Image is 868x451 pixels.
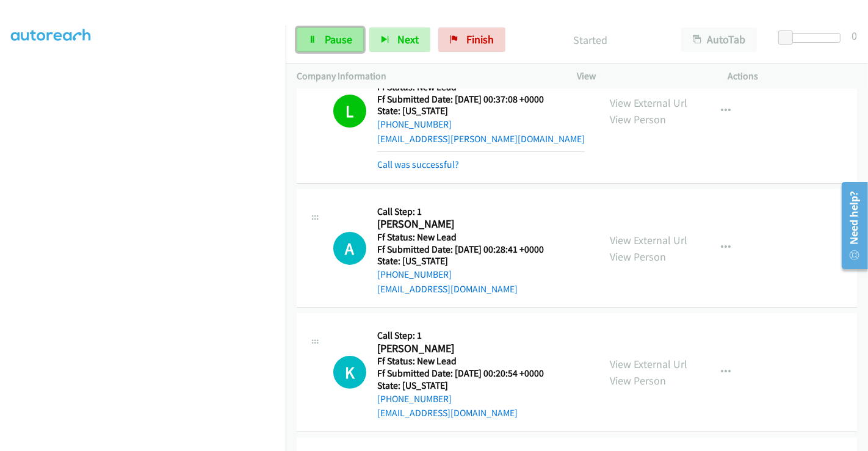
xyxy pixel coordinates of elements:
[377,159,459,170] a: Call was successful?
[377,269,452,280] a: [PHONE_NUMBER]
[852,27,857,44] div: 0
[333,356,366,389] div: The call is yet to be attempted
[377,93,585,106] h5: Ff Submitted Date: [DATE] 00:37:08 +0000
[610,233,687,247] a: View External Url
[610,357,687,371] a: View External Url
[333,356,366,389] h1: K
[377,206,559,218] h5: Call Step: 1
[297,69,555,84] p: Company Information
[466,32,494,46] span: Finish
[377,105,585,117] h5: State: [US_STATE]
[377,355,559,367] h5: Ff Status: New Lead
[377,283,518,295] a: [EMAIL_ADDRESS][DOMAIN_NAME]
[377,118,452,130] a: [PHONE_NUMBER]
[333,232,366,265] h1: A
[377,407,518,419] a: [EMAIL_ADDRESS][DOMAIN_NAME]
[325,32,352,46] span: Pause
[377,342,559,356] h2: [PERSON_NAME]
[610,112,666,126] a: View Person
[377,255,559,267] h5: State: [US_STATE]
[681,27,757,52] button: AutoTab
[728,69,858,84] p: Actions
[377,393,452,405] a: [PHONE_NUMBER]
[377,380,559,392] h5: State: [US_STATE]
[522,32,659,48] p: Started
[377,133,585,145] a: [EMAIL_ADDRESS][PERSON_NAME][DOMAIN_NAME]
[333,232,366,265] div: The call is yet to be attempted
[610,373,666,388] a: View Person
[377,244,559,256] h5: Ff Submitted Date: [DATE] 00:28:41 +0000
[833,177,868,274] iframe: Resource Center
[297,27,364,52] a: Pause
[610,250,666,264] a: View Person
[577,69,706,84] p: View
[369,27,430,52] button: Next
[377,330,559,342] h5: Call Step: 1
[377,231,559,244] h5: Ff Status: New Lead
[438,27,505,52] a: Finish
[397,32,419,46] span: Next
[333,95,366,128] h1: L
[610,96,687,110] a: View External Url
[377,367,559,380] h5: Ff Submitted Date: [DATE] 00:20:54 +0000
[377,217,559,231] h2: [PERSON_NAME]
